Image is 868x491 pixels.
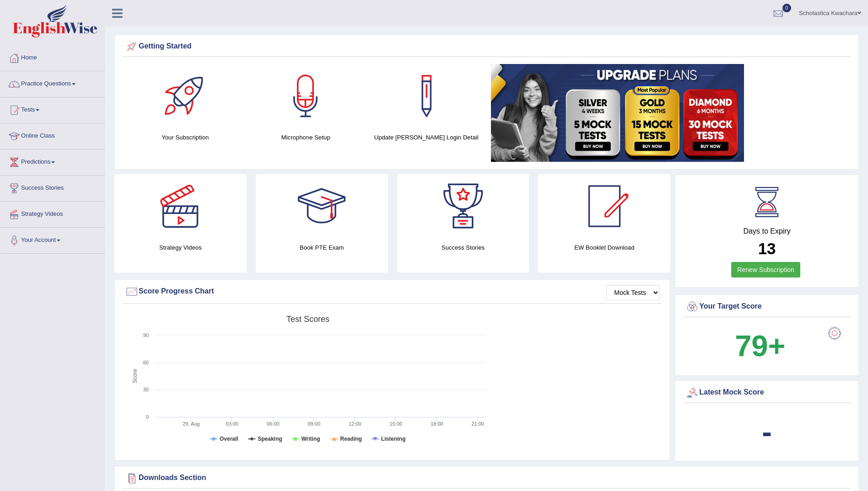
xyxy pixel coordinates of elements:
text: 06:00 [267,421,280,427]
text: 18:00 [431,421,443,427]
text: 12:00 [349,421,361,427]
text: 15:00 [389,421,402,427]
h4: EW Booklet Download [538,243,670,252]
b: 13 [758,240,776,257]
div: Getting Started [125,40,848,53]
h4: Success Stories [397,243,529,252]
tspan: Test scores [286,315,329,324]
div: Downloads Section [125,471,848,485]
a: Predictions [0,149,105,172]
h4: Strategy Videos [114,243,247,252]
tspan: 29. Aug [183,421,199,427]
h4: Your Subscription [129,133,241,142]
text: 21:00 [471,421,484,427]
b: 79+ [735,329,785,363]
a: Strategy Videos [0,202,105,224]
div: Score Progress Chart [125,285,660,299]
a: Your Account [0,228,105,251]
h4: Book PTE Exam [256,243,388,252]
a: Renew Subscription [731,262,800,278]
text: 0 [146,414,149,420]
h4: Microphone Setup [250,133,361,142]
div: Latest Mock Score [685,386,848,400]
a: Online Class [0,123,105,146]
text: 90 [143,332,149,338]
tspan: Overall [220,436,238,442]
a: Success Stories [0,176,105,198]
div: Your Target Score [685,300,848,314]
b: - [762,415,772,448]
tspan: Reading [340,436,362,442]
a: Practice Questions [0,71,105,94]
tspan: Listening [381,436,405,442]
tspan: Score [132,369,138,384]
tspan: Speaking [258,436,282,442]
text: 30 [143,387,149,392]
img: small5.jpg [491,64,744,162]
text: 60 [143,360,149,365]
text: 09:00 [308,421,321,427]
h4: Update [PERSON_NAME] Login Detail [371,133,482,142]
tspan: Writing [301,436,320,442]
h4: Days to Expiry [685,227,848,235]
a: Tests [0,97,105,120]
a: Home [0,45,105,68]
span: 0 [782,4,792,12]
text: 03:00 [226,421,239,427]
